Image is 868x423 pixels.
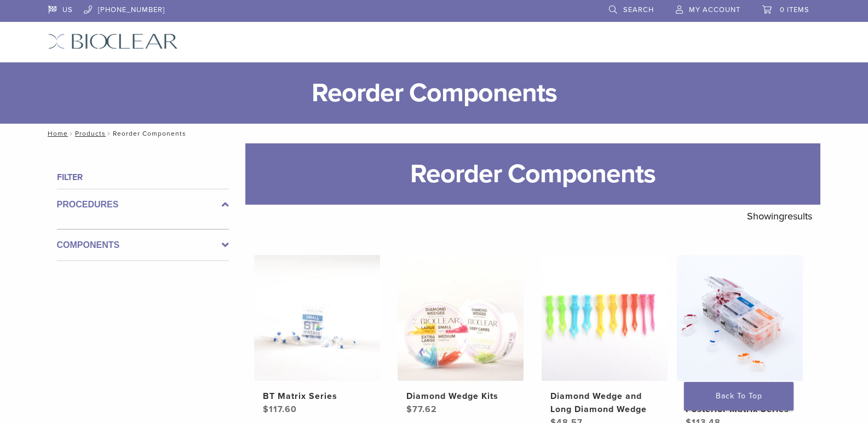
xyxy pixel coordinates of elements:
[398,255,524,381] img: Diamond Wedge Kits
[406,390,515,403] h2: Diamond Wedge Kits
[263,404,297,415] bdi: 117.60
[406,404,437,415] bdi: 77.62
[677,255,803,381] img: Bioclear Evolve Posterior Matrix Series
[44,130,68,137] a: Home
[68,131,75,136] span: /
[57,198,229,211] label: Procedures
[106,131,113,136] span: /
[623,5,654,14] span: Search
[263,390,371,403] h2: BT Matrix Series
[747,205,812,228] p: Showing results
[684,382,794,410] a: Back To Top
[780,5,809,14] span: 0 items
[254,255,380,381] img: BT Matrix Series
[263,404,269,415] span: $
[75,130,106,137] a: Products
[550,390,659,416] h2: Diamond Wedge and Long Diamond Wedge
[40,124,829,143] nav: Reorder Components
[245,143,820,205] h1: Reorder Components
[689,5,740,14] span: My Account
[57,171,229,184] h4: Filter
[397,255,525,416] a: Diamond Wedge KitsDiamond Wedge Kits $77.62
[542,255,668,381] img: Diamond Wedge and Long Diamond Wedge
[254,255,381,416] a: BT Matrix SeriesBT Matrix Series $117.60
[406,404,412,415] span: $
[57,239,229,252] label: Components
[48,33,178,49] img: Bioclear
